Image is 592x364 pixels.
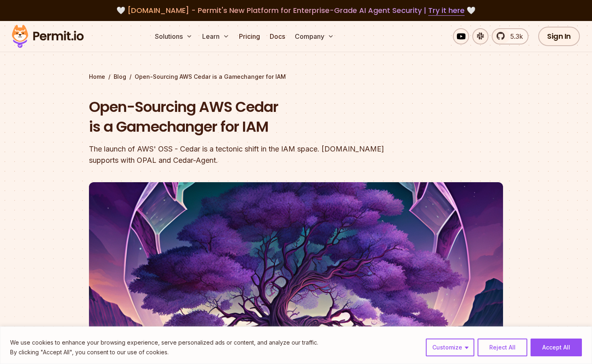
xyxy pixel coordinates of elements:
[492,28,529,44] a: 5.3k
[89,97,400,137] h1: Open-Sourcing AWS Cedar is a Gamechanger for IAM
[127,5,465,15] span: [DOMAIN_NAME] - Permit's New Platform for Enterprise-Grade AI Agent Security |
[19,5,573,16] div: 🤍 🤍
[8,23,87,50] img: Permit logo
[428,5,465,16] a: Try it here
[505,32,523,41] span: 5.3k
[89,73,105,81] a: Home
[531,339,582,356] button: Accept All
[426,339,474,356] button: Customize
[10,338,318,347] p: We use cookies to enhance your browsing experience, serve personalized ads or content, and analyz...
[89,73,503,81] div: / /
[266,28,288,44] a: Docs
[538,27,580,46] a: Sign In
[89,143,400,166] div: The launch of AWS' OSS - Cedar is a tectonic shift in the IAM space. [DOMAIN_NAME] supports with ...
[199,28,233,44] button: Learn
[152,28,196,44] button: Solutions
[10,347,318,357] p: By clicking "Accept All", you consent to our use of cookies.
[236,28,263,44] a: Pricing
[114,73,126,81] a: Blog
[478,339,527,356] button: Reject All
[292,28,337,44] button: Company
